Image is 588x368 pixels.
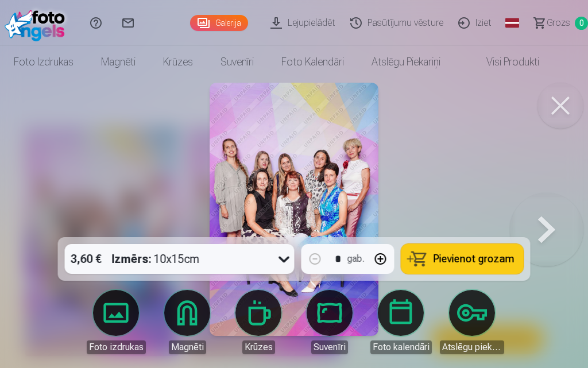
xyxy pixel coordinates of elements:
a: Foto kalendāri [369,290,433,354]
a: Magnēti [87,46,149,78]
a: Krūzes [226,290,291,354]
a: Visi produkti [454,46,553,78]
span: Grozs [547,16,570,30]
div: Foto kalendāri [370,340,432,354]
a: Krūzes [149,46,207,78]
div: gab. [347,252,365,266]
div: 3,60 € [65,244,107,274]
span: 0 [575,17,588,30]
div: 10x15cm [112,244,200,274]
a: Atslēgu piekariņi [440,290,504,354]
div: Krūzes [242,340,275,354]
strong: Izmērs : [112,251,152,267]
button: Pievienot grozam [401,244,524,274]
a: Galerija [190,15,248,31]
a: Suvenīri [297,290,362,354]
a: Atslēgu piekariņi [358,46,454,78]
a: Foto izdrukas [84,290,148,354]
a: Suvenīri [207,46,268,78]
span: Pievienot grozam [434,254,514,264]
div: Atslēgu piekariņi [440,340,504,354]
a: Magnēti [155,290,219,354]
div: Suvenīri [311,340,348,354]
img: /fa1 [5,5,71,41]
a: Foto kalendāri [268,46,358,78]
div: Magnēti [169,340,206,354]
div: Foto izdrukas [87,340,146,354]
